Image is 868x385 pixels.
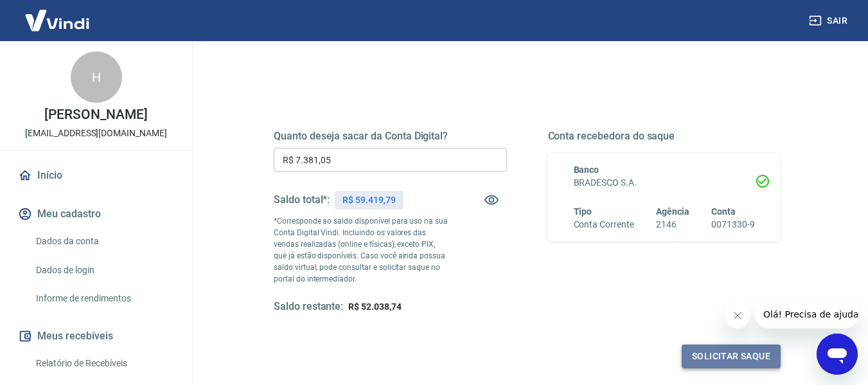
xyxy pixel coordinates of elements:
[274,215,448,285] p: *Corresponde ao saldo disponível para uso na sua Conta Digital Vindi. Incluindo os valores das ve...
[574,218,634,231] h6: Conta Corrente
[31,257,177,283] a: Dados de login
[574,206,592,217] span: Tipo
[574,176,756,190] h6: BRADESCO S.A.
[25,127,167,140] p: [EMAIL_ADDRESS][DOMAIN_NAME]
[806,9,853,33] button: Sair
[574,165,599,175] span: Banco
[31,285,177,312] a: Informe de rendimentos
[31,228,177,255] a: Dados da conta
[656,218,689,231] h6: 2146
[31,350,177,377] a: Relatório de Recebíveis
[15,161,177,190] a: Início
[274,300,343,314] h5: Saldo restante:
[15,322,177,350] button: Meus recebíveis
[342,193,395,207] p: R$ 59.419,79
[274,193,330,206] h5: Saldo total*:
[725,303,750,328] iframe: Fechar mensagem
[71,51,122,103] div: H
[756,300,858,328] iframe: Mensagem da empresa
[656,206,689,217] span: Agência
[682,345,781,368] button: Solicitar saque
[711,218,755,231] h6: 0071330-9
[15,1,99,40] img: Vindi
[817,334,858,375] iframe: Botão para abrir a janela de mensagens
[348,301,401,312] span: R$ 52.038,74
[44,108,147,121] p: [PERSON_NAME]
[274,130,507,143] h5: Quanto deseja sacar da Conta Digital?
[548,130,781,143] h5: Conta recebedora do saque
[8,9,108,19] span: Olá! Precisa de ajuda?
[711,206,736,217] span: Conta
[15,200,177,228] button: Meu cadastro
